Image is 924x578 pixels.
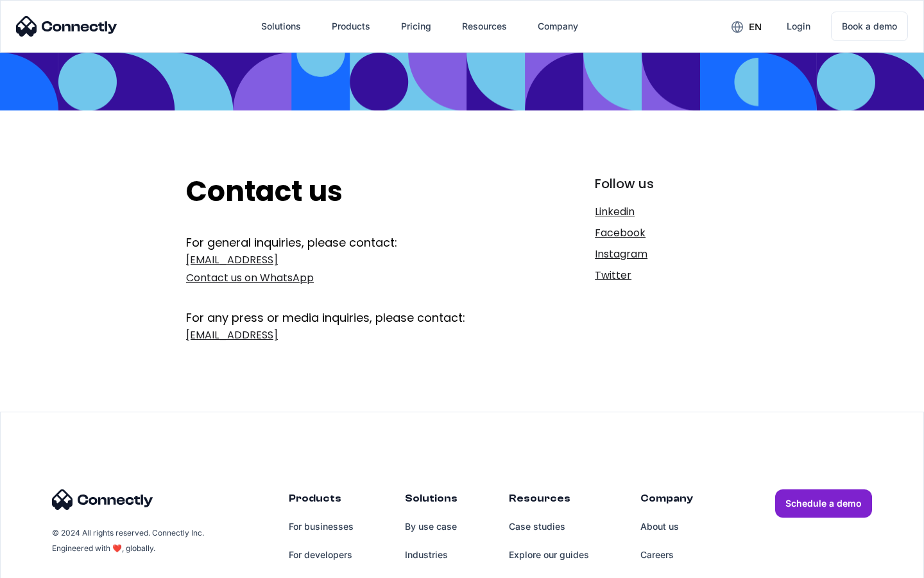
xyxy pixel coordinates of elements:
a: Login [776,11,821,42]
a: Pricing [391,11,441,42]
img: Connectly Logo [52,489,153,510]
a: Careers [640,541,693,569]
aside: Language selected: English [13,556,77,574]
div: Resources [509,489,589,512]
a: Facebook [595,224,738,242]
a: By use case [405,512,458,541]
img: Connectly Logo [16,16,117,37]
div: For general inquiries, please contact: [186,234,511,251]
div: For any press or media inquiries, please contact: [186,290,511,326]
div: © 2024 All rights reserved. Connectly Inc. Engineered with ❤️, globally. [52,525,206,556]
div: Resources [462,17,507,35]
a: For businesses [289,512,354,541]
a: Book a demo [831,12,908,41]
div: Company [538,17,578,35]
a: About us [640,512,693,541]
ul: Language list [26,556,77,574]
a: Explore our guides [509,541,589,569]
a: Schedule a demo [775,489,872,518]
a: Linkedin [595,203,738,221]
a: Twitter [595,267,738,285]
div: Solutions [405,489,458,512]
a: Instagram [595,245,738,263]
div: Products [332,17,370,35]
a: [EMAIL_ADDRESS] [186,326,511,344]
a: For developers [289,541,354,569]
div: Follow us [595,175,738,193]
div: Login [787,17,810,35]
a: [EMAIL_ADDRESS]Contact us on WhatsApp [186,251,511,287]
div: Company [640,489,693,512]
div: Solutions [261,17,301,35]
div: Pricing [401,17,431,35]
h2: Contact us [186,175,511,209]
a: Case studies [509,512,589,541]
a: Industries [405,541,458,569]
div: en [749,18,762,36]
div: Products [289,489,354,512]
